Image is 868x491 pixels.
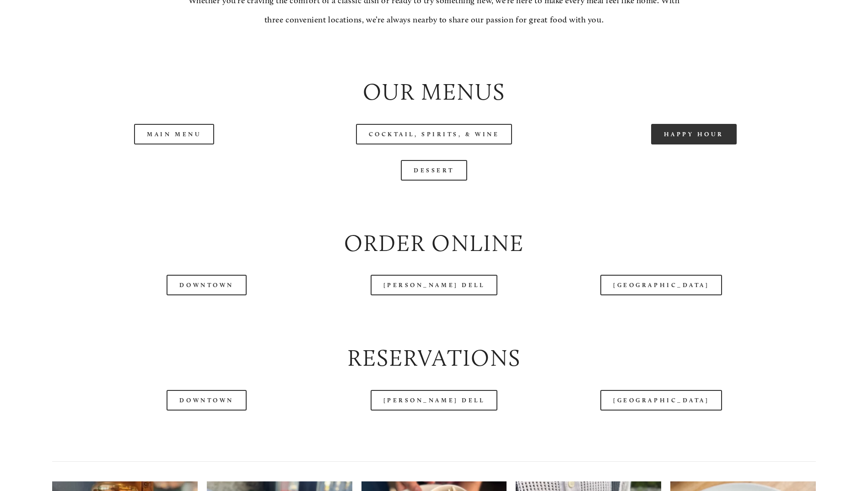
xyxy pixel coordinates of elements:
a: Downtown [167,275,246,295]
h2: Reservations [52,342,816,374]
a: [GEOGRAPHIC_DATA] [600,275,722,295]
a: [PERSON_NAME] Dell [371,390,498,411]
a: [PERSON_NAME] Dell [371,275,498,295]
a: [GEOGRAPHIC_DATA] [600,390,722,411]
a: Downtown [167,390,246,411]
a: Dessert [401,160,467,181]
h2: Order Online [52,227,816,260]
a: Cocktail, Spirits, & Wine [356,124,512,144]
a: Main Menu [134,124,214,144]
a: Happy Hour [651,124,737,144]
h2: Our Menus [52,76,816,108]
